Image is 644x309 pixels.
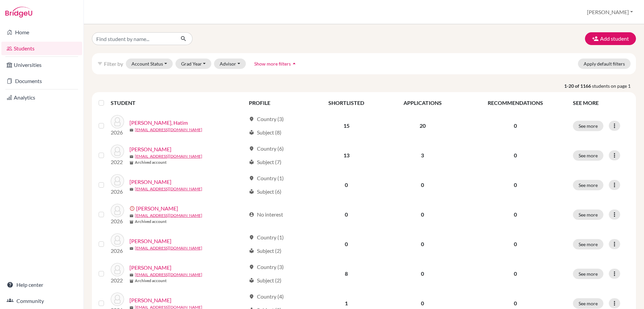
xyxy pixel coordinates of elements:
span: location_on [249,116,254,122]
a: [EMAIL_ADDRESS][DOMAIN_NAME] [135,186,202,192]
span: location_on [249,235,254,240]
span: location_on [249,264,254,270]
span: account_circle [249,212,254,217]
a: [PERSON_NAME] [129,264,171,272]
img: Abdel latif, Leila [111,204,124,217]
div: Subject (7) [249,158,281,166]
span: inventory_2 [129,220,133,224]
td: 13 [309,141,383,170]
span: students on page 1 [592,82,636,89]
td: 0 [309,229,383,259]
input: Find student by name... [92,32,175,45]
button: See more [573,239,603,249]
div: Country (1) [249,174,284,182]
a: Documents [1,74,82,88]
td: 3 [383,141,462,170]
button: Apply default filters [578,59,631,69]
td: 0 [383,259,462,288]
b: Archived account [135,219,167,225]
th: PROFILE [245,95,309,111]
td: 0 [383,170,462,200]
span: error_outline [129,206,136,211]
th: STUDENT [111,95,245,111]
a: [EMAIL_ADDRESS][DOMAIN_NAME] [135,153,202,159]
th: SHORTLISTED [309,95,383,111]
th: RECOMMENDATIONS [462,95,569,111]
td: 20 [383,111,462,141]
img: Bridge-U [5,7,32,17]
td: 0 [383,229,462,259]
span: local_library [249,278,254,283]
span: mail [129,273,133,277]
img: Aamir, Hatim [111,115,124,128]
td: 8 [309,259,383,288]
a: [EMAIL_ADDRESS][DOMAIN_NAME] [135,213,202,219]
p: 2026 [111,188,124,196]
p: 2026 [111,247,124,255]
button: See more [573,150,603,161]
p: 0 [466,151,565,159]
div: Country (3) [249,263,284,271]
img: Abdel Latif, Adam [111,233,124,247]
button: Advisor [214,59,246,69]
b: Archived account [135,278,167,284]
a: [PERSON_NAME] [129,178,171,186]
span: local_library [249,248,254,254]
td: 0 [309,200,383,229]
p: 0 [466,240,565,248]
button: See more [573,180,603,190]
th: SEE MORE [569,95,633,111]
img: Abd El Bary, Habiba [111,174,124,188]
i: filter_list [97,61,103,66]
div: Country (4) [249,293,284,301]
img: Abdelaziz, Maryam [111,145,124,158]
span: location_on [249,146,254,151]
a: [EMAIL_ADDRESS][DOMAIN_NAME] [135,245,202,251]
span: mail [129,155,133,159]
span: location_on [249,176,254,181]
div: Country (6) [249,145,284,153]
i: arrow_drop_up [291,60,298,67]
button: Grad Year [175,59,212,69]
a: [PERSON_NAME] [129,237,171,245]
p: 0 [466,210,565,219]
button: See more [573,209,603,220]
span: local_library [249,189,254,194]
a: Analytics [1,91,82,104]
a: Home [1,26,82,39]
p: 0 [466,270,565,278]
p: 0 [466,299,565,307]
p: 2026 [111,128,124,137]
div: Subject (2) [249,247,281,255]
span: mail [129,214,133,218]
p: 2026 [111,217,124,225]
a: [PERSON_NAME] [129,296,171,304]
img: Abdel Massih, Georgina [111,263,124,276]
span: Filter by [104,61,123,67]
span: local_library [249,130,254,135]
div: No interest [249,210,283,219]
div: Subject (6) [249,188,281,196]
div: Country (1) [249,233,284,241]
span: inventory_2 [129,279,133,283]
a: [PERSON_NAME] [129,145,171,153]
span: mail [129,187,133,191]
a: Students [1,42,82,55]
img: Abdel-Massih, Nadim [111,293,124,306]
div: Subject (8) [249,128,281,137]
div: Country (3) [249,115,284,123]
a: Community [1,294,82,308]
span: location_on [249,294,254,299]
span: mail [129,246,133,250]
span: Show more filters [254,61,291,67]
a: [PERSON_NAME] [136,204,178,213]
button: Show more filtersarrow_drop_up [249,59,303,69]
strong: 1-20 of 1166 [564,82,592,89]
button: Add student [585,32,636,45]
span: mail [129,128,133,132]
a: Help center [1,278,82,292]
a: Universities [1,58,82,72]
button: See more [573,121,603,131]
button: See more [573,269,603,279]
button: See more [573,298,603,309]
